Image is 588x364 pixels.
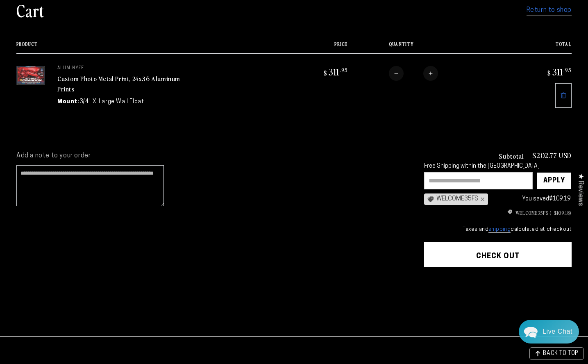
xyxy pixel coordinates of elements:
th: Product [16,41,282,53]
p: Aluminyze [57,66,180,71]
label: Add a note to your order [16,152,408,160]
bdi: 311 [322,66,348,77]
bdi: 311 [546,66,572,77]
a: Return to shop [527,5,572,16]
a: Remove 24"x36" Rectangle White Glossy Aluminyzed Photo [555,83,572,108]
div: You saved ! [492,194,572,204]
div: Contact Us Directly [543,320,572,344]
div: WELCOME35FS [424,193,488,205]
sup: .95 [563,66,572,73]
th: Quantity [348,41,506,53]
div: Chat widget toggle [519,320,579,344]
a: Custom Photo Metal Print, 24x36 Aluminum Prints [57,74,180,93]
p: $202.77 USD [532,152,572,159]
div: Free Shipping within the [GEOGRAPHIC_DATA] [424,163,572,170]
span: BACK TO TOP [543,351,579,357]
div: Apply [543,173,565,189]
div: × [478,196,485,202]
sup: .95 [340,66,348,73]
small: Taxes and calculated at checkout [424,225,572,234]
iframe: PayPal-paypal [424,283,572,305]
a: shipping [488,227,511,233]
img: 24"x36" Rectangle White Glossy Aluminyzed Photo [16,66,45,85]
h3: Subtotal [499,152,524,159]
div: Click to open Judge.me floating reviews tab [572,167,588,212]
button: Check out [424,242,572,267]
span: $ [324,69,327,77]
ul: Discount [424,209,572,216]
th: Price [282,41,348,53]
dt: Mount: [57,98,79,106]
li: WELCOME35FS (–$109.18) [424,209,572,216]
th: Total [506,41,572,53]
span: $109.19 [549,196,570,202]
dd: 3/4" X-Large Wall Float [79,98,144,106]
input: Quantity for Custom Photo Metal Print, 24x36 Aluminum Prints [404,66,423,81]
span: $ [547,69,551,77]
